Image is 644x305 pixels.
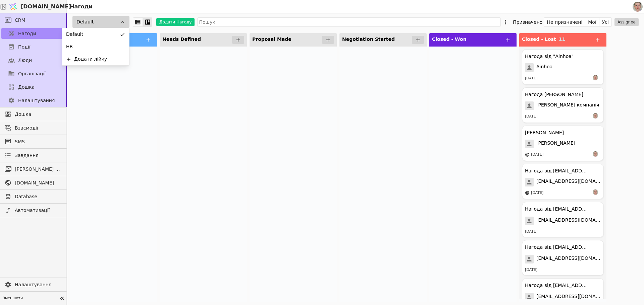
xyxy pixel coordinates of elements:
[1,15,65,25] a: CRM
[522,87,604,123] div: Нагода [PERSON_NAME][PERSON_NAME] компанія[DATE]РS
[8,0,18,13] img: Logo
[18,97,55,104] span: Налаштування
[525,206,589,213] div: Нагода від [EMAIL_ADDRESS][DOMAIN_NAME]
[525,53,574,60] div: Нагода від "Ainhoa"
[66,31,83,38] span: Default
[1,205,65,216] a: Автоматизації
[593,75,598,80] img: РS
[536,140,575,148] span: [PERSON_NAME]
[525,114,537,120] div: [DATE]
[1,95,65,106] a: Налаштування
[342,36,395,42] span: Negotiation Started
[1,28,65,39] a: Нагоди
[525,152,530,157] img: online-store.svg
[522,126,604,161] div: [PERSON_NAME][PERSON_NAME][DATE]РS
[15,207,61,214] span: Автоматизації
[1,109,65,120] a: Дошка
[21,3,71,11] span: [DOMAIN_NAME]
[15,193,61,200] span: Database
[1,82,65,92] a: Дошка
[599,17,611,27] button: Усі
[74,56,107,63] div: Додати лійку
[1,136,65,147] a: SMS
[1,191,65,202] a: Database
[15,111,61,118] span: Дошка
[18,57,32,64] span: Люди
[525,190,530,195] img: online-store.svg
[525,167,589,174] div: Нагода від [EMAIL_ADDRESS][DOMAIN_NAME]
[252,36,291,42] span: Proposal Made
[513,17,542,27] div: Призначено
[522,49,604,85] div: Нагода від "Ainhoa"Ainhoa[DATE]РS
[536,293,601,302] span: [EMAIL_ADDRESS][DOMAIN_NAME]
[15,179,61,186] span: [DOMAIN_NAME]
[525,244,589,251] div: Нагода від [EMAIL_ADDRESS][DOMAIN_NAME]
[18,44,31,51] span: Події
[525,129,564,136] div: [PERSON_NAME]
[7,0,67,13] a: [DOMAIN_NAME]
[525,229,537,235] div: [DATE]
[72,16,129,28] div: Default
[1,177,65,188] a: [DOMAIN_NAME]
[1,279,65,290] a: Налаштування
[1,68,65,79] a: Організації
[536,63,552,72] span: Ainhoa
[15,152,39,159] span: Завдання
[544,17,585,27] button: Не призначені
[3,296,57,301] span: Зменшити
[18,84,35,91] span: Дошка
[614,18,639,26] button: Assignee
[593,189,598,195] img: РS
[522,36,556,42] span: Closed - Lost
[197,17,501,27] input: Пошук
[15,281,61,288] span: Налаштування
[1,164,65,174] a: [PERSON_NAME] розсилки
[522,240,604,276] div: Нагода від [EMAIL_ADDRESS][DOMAIN_NAME][EMAIL_ADDRESS][DOMAIN_NAME][DATE]
[525,91,583,98] div: Нагода [PERSON_NAME]
[633,2,643,12] img: 1560949290925-CROPPED-IMG_0201-2-.jpg
[1,123,65,133] a: Взаємодії
[525,282,589,289] div: Нагода від [EMAIL_ADDRESS][DOMAIN_NAME]
[18,30,36,37] span: Нагоди
[67,3,93,11] h2: Нагоди
[593,151,598,157] img: РS
[531,152,543,158] div: [DATE]
[1,55,65,66] a: Люди
[522,202,604,237] div: Нагода від [EMAIL_ADDRESS][DOMAIN_NAME][EMAIL_ADDRESS][DOMAIN_NAME][DATE]
[522,164,604,199] div: Нагода від [EMAIL_ADDRESS][DOMAIN_NAME][EMAIL_ADDRESS][DOMAIN_NAME][DATE]РS
[536,178,601,186] span: [EMAIL_ADDRESS][DOMAIN_NAME]
[156,18,195,26] button: Додати Нагоду
[531,190,543,196] div: [DATE]
[525,267,537,273] div: [DATE]
[66,43,73,50] span: HR
[536,217,601,225] span: [EMAIL_ADDRESS][DOMAIN_NAME]
[525,76,537,81] div: [DATE]
[536,255,601,263] span: [EMAIL_ADDRESS][DOMAIN_NAME]
[559,36,565,42] span: 11
[162,36,201,42] span: Needs Defined
[15,166,61,173] span: [PERSON_NAME] розсилки
[15,125,61,132] span: Взаємодії
[536,101,599,110] span: [PERSON_NAME] компанія
[18,70,46,77] span: Організації
[15,138,61,145] span: SMS
[585,17,599,27] button: Мої
[15,17,25,24] span: CRM
[593,113,598,119] img: РS
[1,150,65,161] a: Завдання
[432,36,467,42] span: Closed - Won
[1,42,65,52] a: Події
